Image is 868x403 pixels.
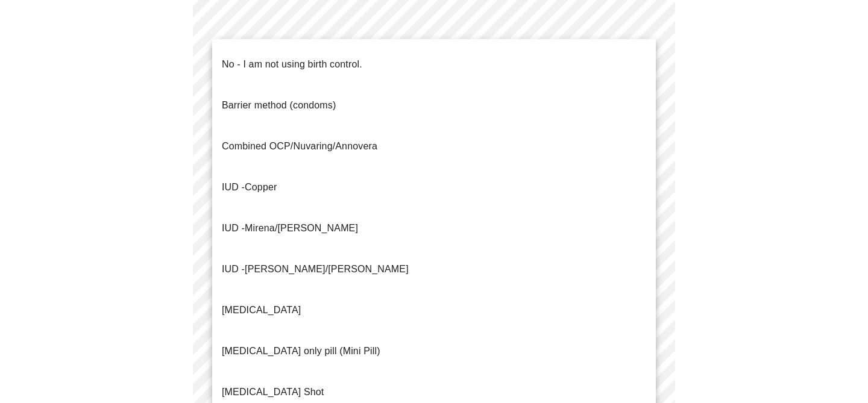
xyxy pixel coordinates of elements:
p: Combined OCP/Nuvaring/Annovera [222,139,377,154]
span: Mirena/[PERSON_NAME] [245,223,358,233]
p: IUD - [222,221,358,236]
p: [MEDICAL_DATA] [222,303,301,317]
p: Copper [222,180,277,195]
p: [MEDICAL_DATA] only pill (Mini Pill) [222,344,380,358]
span: IUD - [222,264,245,274]
p: No - I am not using birth control. [222,57,362,72]
span: IUD - [222,182,245,192]
p: Barrier method (condoms) [222,98,336,113]
p: [PERSON_NAME]/[PERSON_NAME] [222,262,409,276]
p: [MEDICAL_DATA] Shot [222,385,324,399]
